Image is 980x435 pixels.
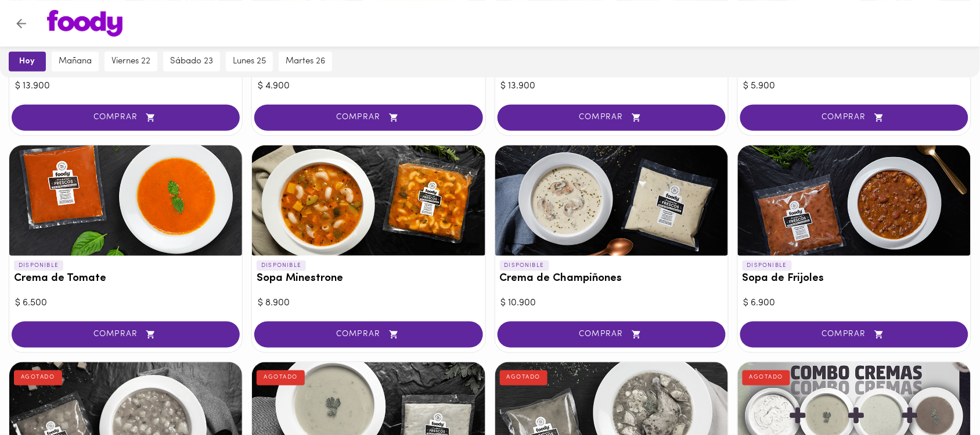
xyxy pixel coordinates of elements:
span: martes 26 [286,56,325,67]
button: Volver [7,9,35,38]
button: hoy [9,52,46,72]
div: Crema de Tomate [9,145,242,256]
button: COMPRAR [498,105,726,131]
span: lunes 25 [233,56,266,67]
h3: Crema de Champiñones [500,273,723,285]
button: sábado 23 [163,52,220,72]
span: COMPRAR [512,330,711,340]
span: sábado 23 [170,56,213,67]
div: $ 5.900 [744,80,965,93]
button: martes 26 [279,52,332,72]
h3: Sopa Minestrone [257,273,480,285]
button: COMPRAR [740,105,968,131]
button: COMPRAR [498,322,726,348]
span: COMPRAR [512,113,711,123]
button: COMPRAR [12,322,240,348]
span: hoy [17,56,38,67]
span: COMPRAR [755,113,954,123]
button: mañana [52,52,99,72]
span: COMPRAR [755,330,954,340]
img: logo.png [47,10,123,37]
div: Sopa de Frijoles [738,145,971,256]
p: DISPONIBLE [743,261,792,271]
button: COMPRAR [12,105,240,131]
span: mañana [59,56,92,67]
div: $ 13.900 [15,80,236,93]
div: Crema de Champiñones [495,145,728,256]
span: viernes 22 [111,56,150,67]
div: AGOTADO [257,370,305,386]
span: COMPRAR [26,330,225,340]
div: $ 13.900 [501,80,722,93]
h3: Crema de Tomate [14,273,237,285]
iframe: Messagebird Livechat Widget [913,368,968,423]
div: $ 8.900 [258,297,479,310]
div: AGOTADO [743,370,791,386]
span: COMPRAR [269,113,468,123]
button: lunes 25 [226,52,273,72]
span: COMPRAR [26,113,225,123]
button: viernes 22 [105,52,157,72]
div: $ 6.500 [15,297,236,310]
h3: Sopa de Frijoles [743,273,966,285]
p: DISPONIBLE [500,261,549,271]
button: COMPRAR [740,322,968,348]
div: $ 10.900 [501,297,722,310]
div: $ 6.900 [744,297,965,310]
p: DISPONIBLE [14,261,63,271]
span: COMPRAR [269,330,468,340]
p: DISPONIBLE [257,261,306,271]
button: COMPRAR [254,105,482,131]
div: AGOTADO [14,370,62,386]
div: AGOTADO [500,370,548,386]
button: COMPRAR [254,322,482,348]
div: $ 4.900 [258,80,479,93]
div: Sopa Minestrone [252,145,485,256]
